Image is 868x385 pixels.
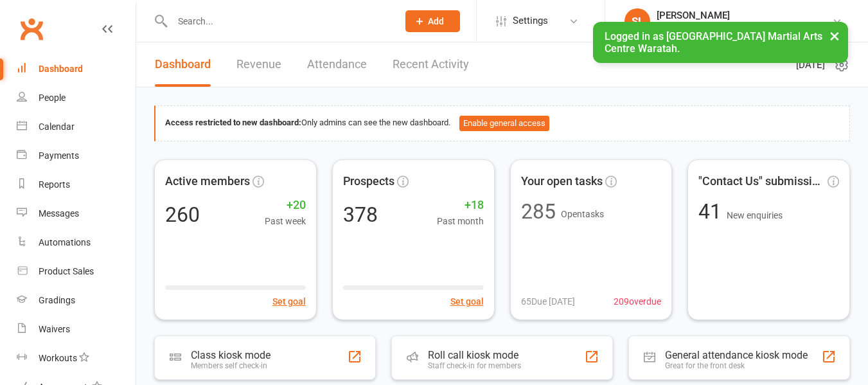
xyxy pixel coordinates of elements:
[727,210,783,220] span: New enquiries
[39,93,66,103] div: People
[437,214,484,228] span: Past month
[450,294,484,309] button: Set goal
[17,141,136,170] a: Payments
[39,237,91,247] div: Automations
[624,8,650,34] div: SL
[191,349,270,361] div: Class kiosk mode
[521,201,556,222] div: 285
[39,353,77,363] div: Workouts
[614,294,661,309] span: 209 overdue
[15,13,48,45] a: Clubworx
[39,64,83,74] div: Dashboard
[698,172,825,191] span: "Contact Us" submissions
[665,361,808,370] div: Great for the front desk
[191,361,270,370] div: Members self check-in
[17,344,136,373] a: Workouts
[428,361,521,370] div: Staff check-in for members
[17,315,136,344] a: Waivers
[605,30,822,55] span: Logged in as [GEOGRAPHIC_DATA] Martial Arts Centre Waratah.
[165,118,301,127] strong: Access restricted to new dashboard:
[437,196,484,215] span: +18
[17,257,136,286] a: Product Sales
[513,6,548,35] span: Settings
[521,294,575,309] span: 65 Due [DATE]
[265,196,306,215] span: +20
[521,172,603,191] span: Your open tasks
[561,209,604,219] span: Open tasks
[17,170,136,199] a: Reports
[17,112,136,141] a: Calendar
[698,199,727,224] span: 41
[17,55,136,84] a: Dashboard
[657,21,832,33] div: [GEOGRAPHIC_DATA] [GEOGRAPHIC_DATA]
[39,295,75,305] div: Gradings
[272,294,306,309] button: Set goal
[165,204,200,225] div: 260
[657,10,832,21] div: [PERSON_NAME]
[17,199,136,228] a: Messages
[39,179,70,190] div: Reports
[459,116,549,131] button: Enable general access
[17,84,136,112] a: People
[343,172,394,191] span: Prospects
[428,349,521,361] div: Roll call kiosk mode
[17,286,136,315] a: Gradings
[39,121,75,132] div: Calendar
[428,16,444,26] span: Add
[665,349,808,361] div: General attendance kiosk mode
[405,10,460,32] button: Add
[39,266,94,276] div: Product Sales
[39,208,79,219] div: Messages
[343,204,378,225] div: 378
[165,116,840,131] div: Only admins can see the new dashboard.
[165,172,250,191] span: Active members
[17,228,136,257] a: Automations
[39,324,70,334] div: Waivers
[265,214,306,228] span: Past week
[168,12,389,30] input: Search...
[823,22,846,49] button: ×
[39,150,79,161] div: Payments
